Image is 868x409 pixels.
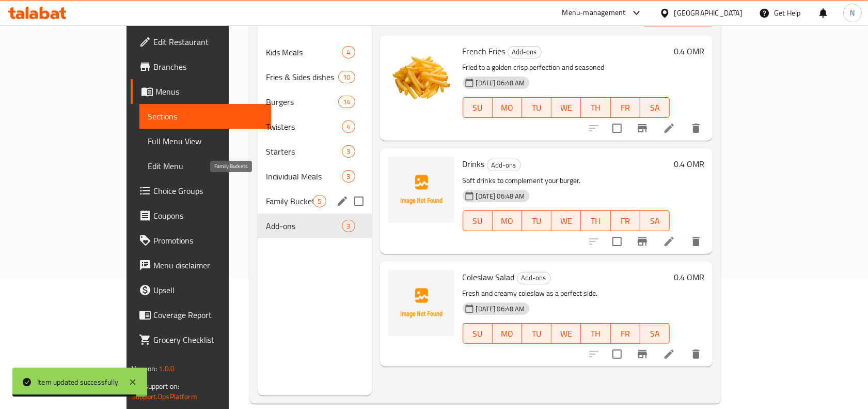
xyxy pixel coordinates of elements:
span: FR [615,214,636,229]
a: Edit menu item [663,235,675,248]
div: [GEOGRAPHIC_DATA] [674,7,743,19]
span: Add-ons [266,220,342,232]
span: [DATE] 06:48 AM [472,191,529,201]
button: delete [684,342,708,367]
span: N [850,7,855,19]
button: SA [640,210,670,231]
button: TH [581,323,610,344]
span: SA [644,214,666,229]
button: FR [611,210,640,231]
div: Burgers14 [258,89,371,114]
span: 5 [313,196,325,206]
span: Upsell [153,284,263,296]
span: Starters [266,145,342,158]
div: items [342,120,355,133]
button: TU [522,210,551,231]
span: Select to update [606,231,628,252]
span: SA [644,326,666,341]
h6: 0.4 OMR [674,44,704,58]
button: delete [684,229,708,254]
span: SA [644,100,666,115]
div: Add-ons [487,159,521,171]
span: TU [526,214,547,229]
span: Full Menu View [148,135,263,147]
span: Edit Menu [148,160,263,172]
span: FR [615,326,636,341]
button: WE [551,210,581,231]
span: [DATE] 06:48 AM [472,78,529,88]
a: Upsell [131,278,272,302]
button: SU [463,97,493,118]
button: FR [611,323,640,344]
span: Add-ons [508,46,541,58]
a: Promotions [131,228,272,253]
div: Individual Meals3 [258,164,371,189]
button: SU [463,210,493,231]
a: Edit Menu [139,154,272,178]
span: SU [467,100,488,115]
span: Coupons [153,209,263,222]
h6: 0.4 OMR [674,270,704,284]
button: MO [493,323,522,344]
span: WE [556,214,577,229]
span: Version: [132,362,157,375]
span: Promotions [153,234,263,247]
nav: Menu sections [258,36,371,243]
span: French Fries [463,43,506,59]
span: Kids Meals [266,46,342,58]
p: Soft drinks to complement your burger. [463,174,670,187]
span: SU [467,214,488,229]
a: Sections [139,104,272,129]
span: Drinks [463,156,485,172]
button: Branch-specific-item [630,116,655,141]
p: Fresh and creamy coleslaw as a perfect side. [463,287,670,300]
span: [DATE] 06:48 AM [472,304,529,314]
span: Sections [148,110,263,123]
img: Drinks [388,157,454,223]
button: Branch-specific-item [630,229,655,254]
span: TH [585,100,606,115]
span: 10 [339,72,354,82]
button: MO [493,210,522,231]
span: Grocery Checklist [153,334,263,346]
span: Edit Restaurant [153,36,263,48]
button: SU [463,323,493,344]
span: 3 [342,172,354,181]
div: items [342,220,355,232]
div: Add-ons3 [258,214,371,238]
button: TU [522,323,551,344]
span: Menus [155,85,263,98]
span: SU [467,326,488,341]
div: Add-ons [517,272,551,284]
span: 4 [342,48,354,57]
div: items [338,96,355,108]
div: items [313,195,326,207]
span: Individual Meals [266,170,342,183]
span: Fries & Sides dishes [266,71,338,83]
div: Menu-management [562,7,626,19]
div: items [338,71,355,83]
button: WE [551,323,581,344]
a: Edit menu item [663,122,675,134]
span: WE [556,326,577,341]
button: SA [640,323,670,344]
div: Add-ons [508,46,542,58]
button: WE [551,97,581,118]
span: 3 [342,221,354,231]
a: Full Menu View [139,129,272,154]
span: 4 [342,122,354,132]
a: Coupons [131,203,272,228]
button: edit [335,193,350,209]
span: Coleslaw Salad [463,269,515,285]
span: TU [526,100,547,115]
button: FR [611,97,640,118]
span: WE [556,100,577,115]
span: 3 [342,147,354,157]
img: Coleslaw Salad [388,270,454,336]
a: Menus [131,79,272,104]
div: items [342,46,355,58]
button: SA [640,97,670,118]
div: Item updated successfully [37,376,118,388]
div: items [342,145,355,158]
